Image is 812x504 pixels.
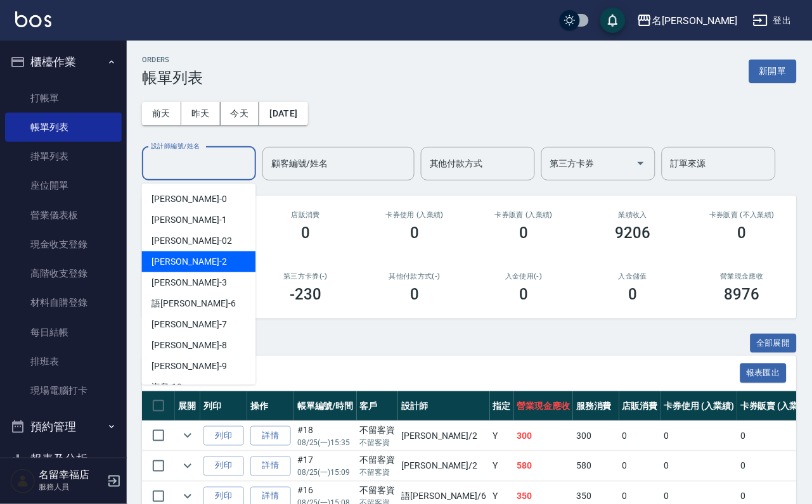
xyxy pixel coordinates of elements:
td: 0 [619,421,661,451]
div: 不留客資 [360,454,396,467]
div: 不留客資 [360,424,396,437]
td: 0 [661,421,738,451]
span: [PERSON_NAME] -2 [152,255,227,268]
button: 列印 [203,426,244,446]
h2: 營業現金應收 [703,272,782,280]
a: 營業儀表板 [5,201,122,230]
span: [PERSON_NAME] -02 [152,234,232,248]
button: 預約管理 [5,410,122,443]
p: 服務人員 [39,482,103,493]
a: 帳單列表 [5,113,122,142]
button: save [600,8,626,33]
h3: 0 [410,224,419,242]
h3: 8976 [725,286,760,303]
button: 新開單 [749,60,797,83]
button: Open [631,153,651,173]
img: Person [10,469,35,494]
a: 材料自購登錄 [5,288,122,317]
button: 報表匯出 [740,363,787,383]
a: 排班表 [5,347,122,376]
button: 名[PERSON_NAME] [632,8,743,34]
a: 打帳單 [5,84,122,113]
h2: 卡券販賣 (入業績) [484,211,563,219]
a: 現金收支登錄 [5,230,122,259]
td: 580 [514,451,574,481]
button: 櫃檯作業 [5,46,122,79]
th: 客戶 [357,391,399,421]
span: 訂單列表 [157,367,740,380]
h3: 帳單列表 [142,69,203,87]
button: 列印 [203,457,244,476]
th: 列印 [200,391,247,421]
h2: 入金儲值 [594,272,673,280]
p: 不留客資 [360,467,396,479]
a: 報表匯出 [740,367,787,379]
button: 前天 [142,102,181,125]
h3: 0 [629,286,638,303]
button: expand row [178,426,197,445]
td: Y [490,421,514,451]
td: Y [490,451,514,481]
h2: 業績收入 [594,211,673,219]
h3: 0 [301,224,310,242]
a: 掛單列表 [5,142,122,171]
button: [DATE] [259,102,307,125]
p: 08/25 (一) 15:09 [297,467,354,479]
td: [PERSON_NAME] /2 [398,421,489,451]
button: 全部展開 [751,334,797,353]
h2: 其他付款方式(-) [375,272,454,280]
h2: 第三方卡券(-) [266,272,345,280]
th: 卡券使用 (入業績) [661,391,738,421]
th: 店販消費 [619,391,661,421]
td: #17 [294,451,357,481]
h2: 卡券使用 (入業績) [375,211,454,219]
td: 300 [514,421,574,451]
a: 詳情 [250,457,291,476]
th: 展開 [175,391,200,421]
label: 設計師編號/姓名 [151,141,200,151]
td: #18 [294,421,357,451]
button: 登出 [748,9,797,32]
p: 08/25 (一) 15:35 [297,437,354,448]
a: 座位開單 [5,171,122,200]
th: 操作 [247,391,294,421]
span: [PERSON_NAME] -1 [152,213,227,227]
h2: 卡券販賣 (不入業績) [703,211,782,219]
span: [PERSON_NAME] -8 [152,339,227,352]
button: 報表及分析 [5,443,122,476]
td: 300 [573,421,619,451]
h2: ORDERS [142,56,203,64]
h3: 0 [410,286,419,303]
span: 語[PERSON_NAME] -6 [152,297,236,310]
span: [PERSON_NAME] -7 [152,318,227,331]
a: 高階收支登錄 [5,259,122,288]
h2: 店販消費 [266,211,345,219]
span: [PERSON_NAME] -9 [152,360,227,373]
a: 現場電腦打卡 [5,376,122,405]
th: 營業現金應收 [514,391,574,421]
th: 帳單編號/時間 [294,391,357,421]
button: 昨天 [181,102,221,125]
h3: -230 [290,286,321,303]
th: 服務消費 [573,391,619,421]
a: 詳情 [250,426,291,446]
h3: 0 [520,286,529,303]
h3: 0 [738,224,747,242]
div: 不留客資 [360,484,396,498]
p: 不留客資 [360,437,396,448]
button: expand row [178,457,197,476]
a: 新開單 [749,65,797,77]
td: 0 [619,451,661,481]
td: 0 [661,451,738,481]
span: 海龜 -10 [152,381,183,394]
span: [PERSON_NAME] -3 [152,276,227,289]
button: 今天 [221,102,260,125]
img: Logo [15,11,51,27]
h3: 9206 [615,224,651,242]
div: 名[PERSON_NAME] [652,13,738,28]
th: 指定 [490,391,514,421]
th: 設計師 [398,391,489,421]
span: [PERSON_NAME] -0 [152,192,227,206]
h2: 入金使用(-) [484,272,563,280]
td: [PERSON_NAME] /2 [398,451,489,481]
